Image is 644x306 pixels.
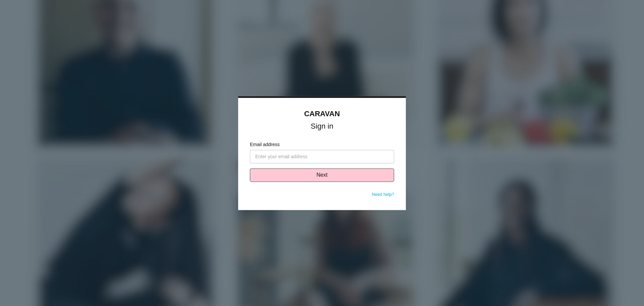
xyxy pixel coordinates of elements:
button: Next [250,168,394,182]
label: Email address [250,141,394,148]
a: CARAVAN [304,110,340,118]
input: Enter your email address [250,150,394,163]
h1: Sign in [250,123,394,129]
a: Need help? [372,192,394,197]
